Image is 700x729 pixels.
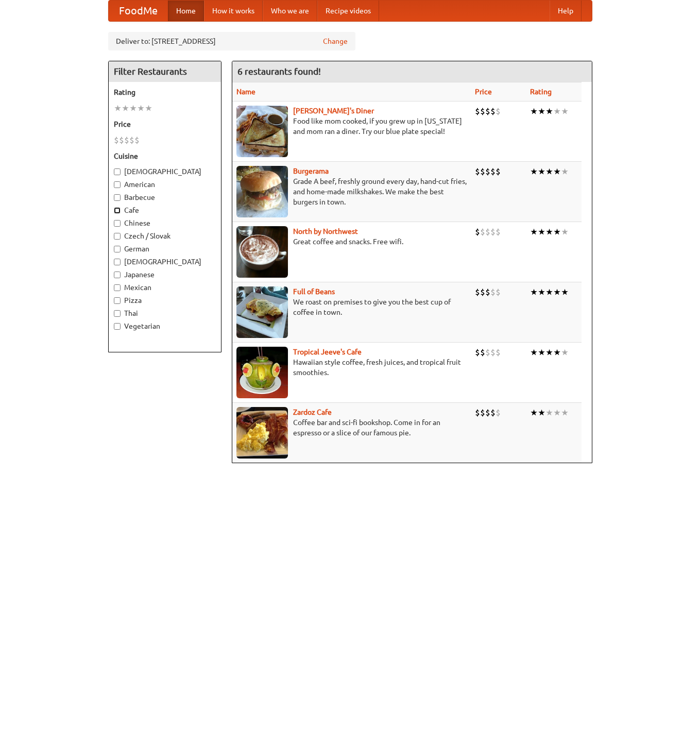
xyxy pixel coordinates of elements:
[485,166,490,177] li: $
[109,1,168,21] a: FoodMe
[496,106,501,117] li: $
[480,286,485,298] li: $
[114,321,216,331] label: Vegetarian
[114,179,216,190] label: American
[496,407,501,418] li: $
[124,134,129,146] li: $
[236,116,467,137] p: Food like mom cooked, if you grew up in [US_STATE] and mom ran a diner. Try our blue plate special!
[475,226,480,238] li: $
[114,134,119,146] li: $
[496,286,501,298] li: $
[561,106,569,117] li: ★
[475,407,480,418] li: $
[323,36,348,46] a: Change
[545,347,553,358] li: ★
[236,286,288,338] img: beans.jpg
[236,417,467,438] p: Coffee bar and sci-fi bookshop. Come in for an espresso or a slice of our famous pie.
[114,323,121,330] input: Vegetarian
[114,310,121,317] input: Thai
[317,1,379,21] a: Recipe videos
[485,106,490,117] li: $
[236,357,467,378] p: Hawaiian style coffee, fresh juices, and tropical fruit smoothies.
[545,286,553,298] li: ★
[236,106,288,157] img: sallys.jpg
[293,227,358,235] a: North by Northwest
[293,167,329,175] a: Burgerama
[485,407,490,418] li: $
[236,407,288,459] img: zardoz.jpg
[114,231,216,241] label: Czech / Slovak
[236,347,288,398] img: jeeves.jpg
[137,103,145,114] li: ★
[553,407,561,418] li: ★
[490,286,496,298] li: $
[114,246,121,252] input: German
[236,176,467,207] p: Grade A beef, freshly ground every day, hand-cut fries, and home-made milkshakes. We make the bes...
[530,286,538,298] li: ★
[545,106,553,117] li: ★
[122,103,129,114] li: ★
[530,88,552,96] a: Rating
[530,226,538,238] li: ★
[236,166,288,217] img: burgerama.jpg
[114,220,121,227] input: Chinese
[553,166,561,177] li: ★
[561,166,569,177] li: ★
[236,236,467,247] p: Great coffee and snacks. Free wifi.
[545,226,553,238] li: ★
[490,106,496,117] li: $
[538,166,545,177] li: ★
[550,1,582,21] a: Help
[108,32,355,50] div: Deliver to: [STREET_ADDRESS]
[114,103,122,114] li: ★
[538,286,545,298] li: ★
[545,166,553,177] li: ★
[496,226,501,238] li: $
[114,297,121,304] input: Pizza
[538,226,545,238] li: ★
[480,166,485,177] li: $
[114,151,216,161] h5: Cuisine
[538,347,545,358] li: ★
[475,347,480,358] li: $
[293,287,335,296] a: Full of Beans
[145,103,152,114] li: ★
[114,282,216,293] label: Mexican
[109,61,221,82] h4: Filter Restaurants
[129,103,137,114] li: ★
[530,347,538,358] li: ★
[480,106,485,117] li: $
[553,106,561,117] li: ★
[114,205,216,215] label: Cafe
[530,407,538,418] li: ★
[490,226,496,238] li: $
[114,272,121,278] input: Japanese
[496,166,501,177] li: $
[490,407,496,418] li: $
[114,168,121,175] input: [DEMOGRAPHIC_DATA]
[236,297,467,317] p: We roast on premises to give you the best cup of coffee in town.
[114,181,121,188] input: American
[475,286,480,298] li: $
[553,286,561,298] li: ★
[561,286,569,298] li: ★
[293,107,374,115] b: [PERSON_NAME]'s Diner
[475,166,480,177] li: $
[114,244,216,254] label: German
[168,1,204,21] a: Home
[119,134,124,146] li: $
[538,407,545,418] li: ★
[293,408,332,416] a: Zardoz Cafe
[236,88,255,96] a: Name
[114,269,216,280] label: Japanese
[545,407,553,418] li: ★
[114,284,121,291] input: Mexican
[129,134,134,146] li: $
[553,347,561,358] li: ★
[538,106,545,117] li: ★
[114,308,216,318] label: Thai
[530,106,538,117] li: ★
